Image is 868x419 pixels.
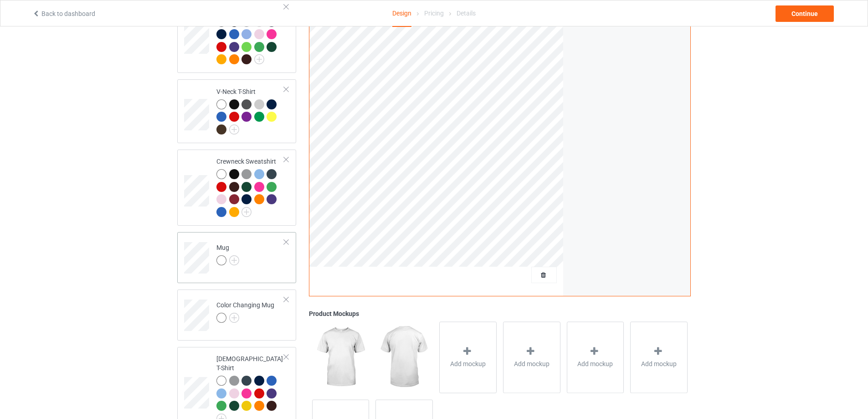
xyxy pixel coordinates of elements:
[439,322,497,393] div: Add mockup
[229,313,239,323] img: svg+xml;base64,PD94bWwgdmVyc2lvbj0iMS4wIiBlbmNvZGluZz0iVVRGLTgiPz4KPHN2ZyB3aWR0aD0iMjJweCIgaGVpZ2...
[514,360,550,369] span: Add mockup
[216,87,284,134] div: V-Neck T-Shirt
[641,360,677,369] span: Add mockup
[177,150,296,226] div: Crewneck Sweatshirt
[375,322,432,393] img: regular.jpg
[177,290,296,341] div: Color Changing Mug
[32,10,95,17] a: Back to dashboard
[457,0,476,26] div: Details
[776,5,834,22] div: Continue
[229,255,239,265] img: svg+xml;base64,PD94bWwgdmVyc2lvbj0iMS4wIiBlbmNvZGluZz0iVVRGLTgiPz4KPHN2ZyB3aWR0aD0iMjJweCIgaGVpZ2...
[216,243,239,265] div: Mug
[450,360,486,369] span: Add mockup
[309,310,691,319] div: Product Mockups
[216,157,284,216] div: Crewneck Sweatshirt
[577,360,613,369] span: Add mockup
[424,0,444,26] div: Pricing
[312,322,369,393] img: regular.jpg
[567,322,624,393] div: Add mockup
[254,54,264,64] img: svg+xml;base64,PD94bWwgdmVyc2lvbj0iMS4wIiBlbmNvZGluZz0iVVRGLTgiPz4KPHN2ZyB3aWR0aD0iMjJweCIgaGVpZ2...
[241,207,252,217] img: svg+xml;base64,PD94bWwgdmVyc2lvbj0iMS4wIiBlbmNvZGluZz0iVVRGLTgiPz4KPHN2ZyB3aWR0aD0iMjJweCIgaGVpZ2...
[392,0,411,27] div: Design
[216,5,284,64] div: Hooded Sweatshirt
[229,124,239,134] img: svg+xml;base64,PD94bWwgdmVyc2lvbj0iMS4wIiBlbmNvZGluZz0iVVRGLTgiPz4KPHN2ZyB3aWR0aD0iMjJweCIgaGVpZ2...
[177,232,296,283] div: Mug
[630,322,688,393] div: Add mockup
[177,79,296,143] div: V-Neck T-Shirt
[216,300,274,322] div: Color Changing Mug
[503,322,560,393] div: Add mockup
